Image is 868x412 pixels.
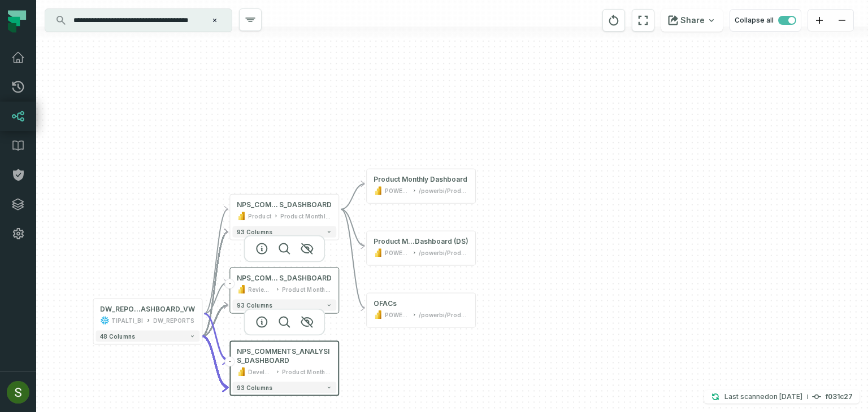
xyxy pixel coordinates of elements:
span: S_DASHBOARD [279,274,332,283]
g: Edge from 6a95fff3c8d275aff1753a622ff4cec5 to 3d2333ef60ce8c37c736d291328b7f86 [202,232,228,336]
div: Product Monthly Dashboard (DS)_NOV24 [282,367,332,376]
span: 48 columns [100,333,135,340]
button: Share [661,9,723,32]
div: NPS_COMMENTS_ANALYSIS_DASHBOARD [237,200,332,209]
relative-time: Jan 1, 2025, 8:56 PM GMT+4 [769,392,802,401]
div: DW_REPORTS_NPS_COMMENTS_ANALYSIS_DASHBOARD_VW [100,305,195,314]
span: NPS_COMMENTS_ANALYSI [237,274,279,283]
div: /powerbi/Product [419,248,468,257]
span: ASHBOARD_VW [141,305,195,314]
span: Product Monthly [374,237,415,246]
g: Edge from 3d2333ef60ce8c37c736d291328b7f86 to 40f42a6765bd6de7e7812887a90bb3c1 [341,209,364,308]
button: Clear search query [209,15,220,26]
span: 93 columns [237,229,272,235]
div: Review before production [248,285,273,294]
div: Product Monthly Dashboard (DS) [374,237,468,246]
img: avatar of Sandro Piolia [7,381,29,404]
p: Last scanned [724,391,802,402]
span: 93 columns [237,302,272,309]
div: POWER BI [385,186,410,195]
div: POWER BI [385,310,410,319]
h4: f031c27 [826,393,853,400]
div: Product Monthly Dashboard (DS) for DATA_5936 1606 [282,285,332,294]
button: zoom out [831,10,853,32]
div: /powerbi/Product [419,310,468,319]
div: Product Monthly Dashboard [374,175,467,184]
span: DW_REPORTS_NPS_COMMENTS_ANALYSIS_D [100,305,141,314]
g: Edge from 3d2333ef60ce8c37c736d291328b7f86 to e3478886f11bfd66426cf4df0eaebed6 [341,184,364,209]
span: NPS_COMMENTS_ANALYSI [237,200,279,209]
button: Collapse all [730,9,801,32]
div: /powerbi/Product [419,186,468,195]
div: DW_REPORTS [153,316,194,325]
button: - [225,279,235,289]
g: Edge from 6a95fff3c8d275aff1753a622ff4cec5 to 98bda02691bc99a198bbfc8fa4ce760b [202,305,228,336]
span: S_DASHBOARD [279,200,332,209]
div: Product Monthly Dashboard (DS) [280,212,332,221]
span: NPS_COMMENTS_ANALYSIS_DASHBOARD [237,347,332,365]
button: - [225,357,235,367]
g: Edge from 3d2333ef60ce8c37c736d291328b7f86 to 36e28dab4dfbec6df024f760e31598b5 [341,209,364,246]
span: Dashboard (DS) [415,237,468,246]
g: Edge from 6a95fff3c8d275aff1753a622ff4cec5 to 3d2333ef60ce8c37c736d291328b7f86 [204,209,228,314]
div: OFACs [374,299,397,308]
div: TIPALTI_BI [111,316,143,325]
div: Product [248,212,271,221]
div: Development Prem [248,367,273,376]
button: Last scanned[DATE] 8:56:27 PMf031c27 [704,390,860,404]
div: NPS_COMMENTS_ANALYSIS_DASHBOARD [237,274,332,283]
span: 93 columns [237,384,272,391]
div: POWER BI [385,248,410,257]
g: Edge from 6a95fff3c8d275aff1753a622ff4cec5 to 65c0c33b432564d1270039b2e98006f6 [204,314,228,361]
g: Edge from 6a95fff3c8d275aff1753a622ff4cec5 to 65c0c33b432564d1270039b2e98006f6 [202,336,228,388]
button: zoom in [808,10,831,32]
